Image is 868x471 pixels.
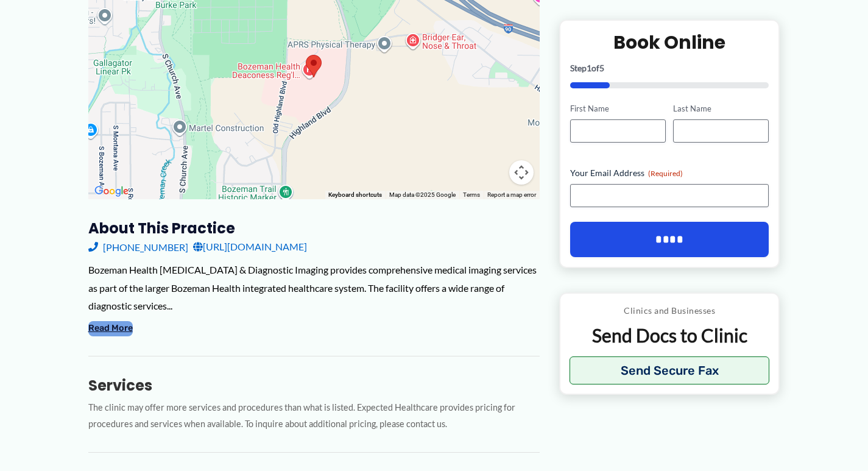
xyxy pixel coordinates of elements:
button: Send Secure Fax [570,356,770,384]
img: Google [91,183,132,199]
a: Terms [463,191,480,198]
div: Bozeman Health [MEDICAL_DATA] & Diagnostic Imaging provides comprehensive medical imaging service... [88,261,540,315]
a: [PHONE_NUMBER] [88,238,188,256]
button: Keyboard shortcuts [328,191,382,199]
p: Clinics and Businesses [570,303,770,319]
button: Map camera controls [509,160,534,185]
label: First Name [570,103,666,115]
h3: About this practice [88,219,540,238]
p: Step of [570,64,769,73]
a: [URL][DOMAIN_NAME] [193,238,307,256]
p: The clinic may offer more services and procedures than what is listed. Expected Healthcare provid... [88,400,540,433]
span: (Required) [648,169,683,178]
span: 1 [587,63,591,73]
label: Last Name [673,103,769,115]
span: Map data ©2025 Google [389,191,456,198]
button: Read More [88,321,133,336]
p: Send Docs to Clinic [570,324,770,347]
h3: Services [88,376,540,395]
h2: Book Online [570,30,769,54]
span: 5 [599,63,604,73]
label: Your Email Address [570,167,769,179]
a: Report a map error [487,191,536,198]
a: Open this area in Google Maps (opens a new window) [91,183,132,199]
